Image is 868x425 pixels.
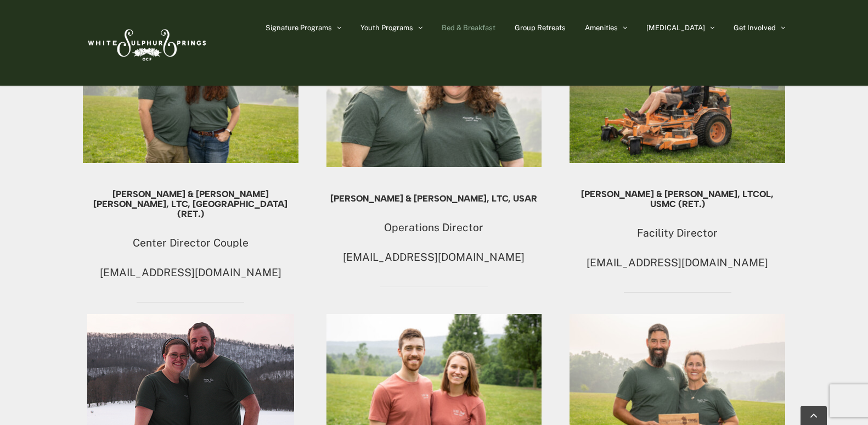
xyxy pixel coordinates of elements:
span: Youth Programs [360,24,413,31]
p: [EMAIL_ADDRESS][DOMAIN_NAME] [570,254,785,272]
img: 230629_3885 [570,19,785,163]
p: [EMAIL_ADDRESS][DOMAIN_NAME] [83,264,298,282]
p: Center Director Couple [83,234,298,253]
span: Amenities [585,24,618,31]
span: Bed & Breakfast [442,24,495,31]
span: Get Involved [734,24,776,31]
h5: [PERSON_NAME] & [PERSON_NAME] [PERSON_NAME], LTC, [GEOGRAPHIC_DATA] (Ret.) [83,189,298,219]
h5: [PERSON_NAME] & [PERSON_NAME], LtCol, USMC (Ret.) [570,189,785,209]
p: Facility Director [570,224,785,243]
p: Operations Director [326,219,542,237]
span: Group Retreats [515,24,566,31]
h5: [PERSON_NAME] & [PERSON_NAME], LTC, USAR [326,194,542,204]
p: [EMAIL_ADDRESS][DOMAIN_NAME] [326,248,542,267]
img: 230629_3890 [83,19,298,163]
span: [MEDICAL_DATA] [646,24,705,31]
img: 230629_3895 [326,19,542,167]
span: Signature Programs [266,24,332,31]
img: White Sulphur Springs Logo [83,17,209,69]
